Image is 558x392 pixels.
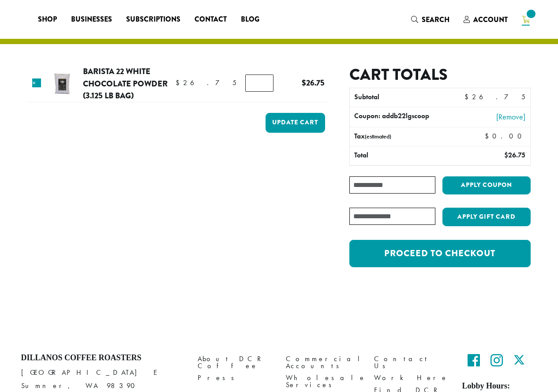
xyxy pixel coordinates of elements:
[462,111,525,123] a: [Remove]
[286,353,361,372] a: Commercial Accounts
[126,14,180,25] span: Subscriptions
[241,14,259,25] span: Blog
[349,65,530,84] h2: Cart totals
[504,150,508,160] span: $
[404,12,457,27] a: Search
[176,78,183,87] span: $
[504,150,525,160] bdi: 26.75
[21,353,184,363] h4: Dillanos Coffee Roasters
[302,77,325,89] bdi: 26.75
[286,372,361,391] a: Wholesale Services
[302,77,306,89] span: $
[198,372,273,384] a: Press
[83,65,168,101] a: Barista 22 White Chocolate Powder (3.125 lb bag)
[462,381,537,391] h5: Lobby Hours:
[350,107,458,127] th: Coupon: addb22lgscoop
[442,176,531,194] button: Apply coupon
[473,15,508,25] span: Account
[198,353,273,372] a: About DCR Coffee
[350,127,477,146] th: Tax
[365,133,391,140] small: (estimated)
[195,14,227,25] span: Contact
[350,146,458,165] th: Total
[350,88,458,107] th: Subtotal
[245,75,273,91] input: Product quantity
[374,372,449,384] a: Work Here
[349,240,530,267] a: Proceed to checkout
[485,131,492,141] span: $
[48,69,76,98] img: Barista 22 Sweet Ground White Chocolate Powder
[31,12,64,26] a: Shop
[38,14,57,25] span: Shop
[71,14,112,25] span: Businesses
[485,131,526,141] bdi: 0.00
[176,78,236,87] bdi: 26.75
[464,92,525,101] bdi: 26.75
[464,92,472,101] span: $
[374,353,449,372] a: Contact Us
[32,78,41,87] a: Remove this item
[442,208,531,226] button: Apply Gift Card
[422,15,449,25] span: Search
[266,113,325,133] button: Update cart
